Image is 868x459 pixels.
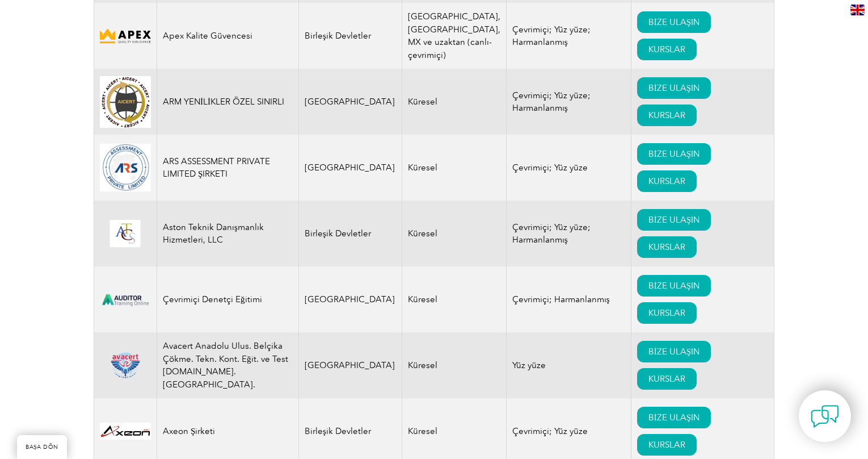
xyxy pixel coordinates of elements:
td: Çevrimiçi; Harmanlanmış [506,266,631,332]
td: Avacert Anadolu Ulus. Belçika Çökme. Tekn. Kont. Eğit. ve Test [DOMAIN_NAME]. [GEOGRAPHIC_DATA]. [157,332,299,398]
a: KURSLAR [637,105,697,126]
td: Aston Teknik Danışmanlık Hizmetleri, LLC [157,201,299,266]
img: d024547b-a6e0-e911-a812-000d3a795b83-logo.png [100,287,151,312]
td: [GEOGRAPHIC_DATA] [299,266,402,332]
a: BİZE ULAŞIN [637,11,711,33]
td: Küresel [402,201,506,266]
a: KURSLAR [637,39,697,60]
td: [GEOGRAPHIC_DATA] [299,69,402,135]
td: Çevrimiçi; Yüz yüze; Harmanlanmış [506,201,631,266]
td: ARS ASSESSMENT PRIVATE LIMITED ŞIRKETI [157,135,299,201]
img: cdfe6d45-392f-f011-8c4d-000d3ad1ee32-logo.png [100,27,151,45]
a: BİZE ULAŞIN [637,341,711,362]
img: 815efeab-5b6f-eb11-a812-00224815377e-logo.png [100,352,151,379]
td: Küresel [402,69,506,135]
td: Çevrimiçi Denetçi Eğitimi [157,266,299,332]
img: 28820fe6-db04-ea11-a811-000d3a793f32-logo.jpg [100,423,151,440]
td: Küresel [402,135,506,201]
td: Çevrimiçi; Yüz yüze [506,135,631,201]
img: ce24547b-a6e0-e911-a812-000d3a795b83-logo.png [100,220,151,248]
a: KURSLAR [637,170,697,192]
td: Çevrimiçi; Yüz yüze; Harmanlanmış [506,3,631,69]
a: BİZE ULAŞIN [637,407,711,428]
td: [GEOGRAPHIC_DATA], [GEOGRAPHIC_DATA], MX ve uzaktan (canlı-çevrimiçi) [402,3,506,69]
td: Küresel [402,332,506,398]
td: [GEOGRAPHIC_DATA] [299,135,402,201]
td: Apex Kalite Güvencesi [157,3,299,69]
a: KURSLAR [637,368,697,390]
td: Birleşik Devletler [299,3,402,69]
td: Yüz yüze [506,332,631,398]
img: d4f7149c-8dc9-ef11-a72f-002248108aed-logo.jpg [100,76,151,128]
td: Birleşik Devletler [299,201,402,266]
img: 509b7a2e-6565-ed11-9560-0022481565fd-logo.png [100,144,151,191]
a: BİZE ULAŞIN [637,77,711,99]
a: BAŞA DÖN [17,435,67,459]
td: Küresel [402,266,506,332]
td: ARM YENİLİKLER ÖZEL SINIRLI [157,69,299,135]
img: contact-chat.png [811,402,839,431]
a: BİZE ULAŞIN [637,209,711,231]
a: KURSLAR [637,302,697,324]
a: KURSLAR [637,434,697,456]
a: BİZE ULAŞIN [637,143,711,165]
a: KURSLAR [637,236,697,258]
td: [GEOGRAPHIC_DATA] [299,332,402,398]
a: BİZE ULAŞIN [637,275,711,297]
td: Çevrimiçi; Yüz yüze; Harmanlanmış [506,69,631,135]
img: tr [850,5,865,15]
